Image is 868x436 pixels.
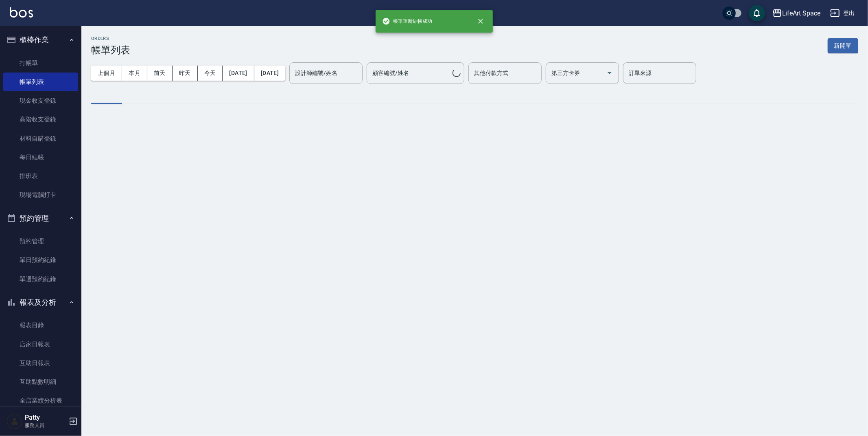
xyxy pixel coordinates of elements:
[91,36,130,41] h2: ORDERS
[3,110,78,129] a: 高階收支登錄
[3,270,78,288] a: 單週預約紀錄
[3,292,78,313] button: 報表及分析
[3,29,78,51] button: 櫃檯作業
[3,208,78,229] button: 預約管理
[382,17,433,25] span: 帳單重新結帳成功
[769,5,824,22] button: LifeArt Space
[3,391,78,410] a: 全店業績分析表
[782,8,820,18] div: LifeArt Space
[7,413,23,429] img: Person
[91,44,130,56] h3: 帳單列表
[254,66,285,81] button: [DATE]
[828,38,858,53] button: 新開單
[3,148,78,167] a: 每日結帳
[827,6,858,21] button: 登出
[198,66,223,81] button: 今天
[3,54,78,73] a: 打帳單
[3,129,78,148] a: 材料自購登錄
[3,316,78,335] a: 報表目錄
[3,232,78,251] a: 預約管理
[828,42,858,49] a: 新開單
[749,5,765,21] button: save
[3,185,78,204] a: 現場電腦打卡
[3,251,78,269] a: 單日預約紀錄
[3,91,78,110] a: 現金收支登錄
[3,167,78,185] a: 排班表
[472,12,490,30] button: close
[122,66,147,81] button: 本月
[147,66,173,81] button: 前天
[3,372,78,391] a: 互助點數明細
[3,73,78,91] a: 帳單列表
[10,7,33,18] img: Logo
[173,66,198,81] button: 昨天
[91,66,122,81] button: 上個月
[223,66,254,81] button: [DATE]
[25,422,66,429] p: 服務人員
[3,335,78,354] a: 店家日報表
[603,66,616,79] button: Open
[25,414,66,422] h5: Patty
[3,354,78,372] a: 互助日報表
